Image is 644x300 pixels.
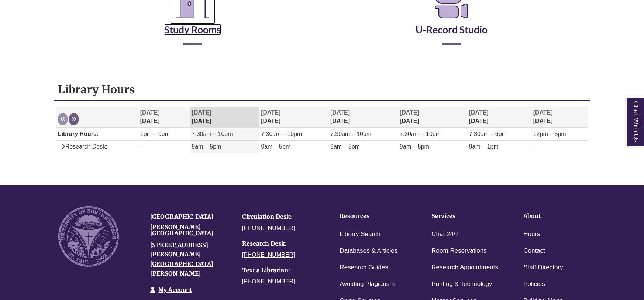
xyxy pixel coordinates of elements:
[398,107,467,128] th: [DATE]
[54,174,590,177] div: Libchat
[164,5,221,35] a: Study Rooms
[140,109,160,116] span: [DATE]
[400,143,429,150] span: 9am – 5pm
[340,279,395,290] a: Avoiding Plagiarism
[259,107,328,128] th: [DATE]
[150,241,213,277] a: [STREET_ADDRESS][PERSON_NAME][GEOGRAPHIC_DATA][PERSON_NAME]
[523,229,540,240] a: Hours
[469,143,499,150] span: 9am – 1pm
[400,131,441,137] span: 7:30am – 10pm
[431,213,500,219] h4: Services
[340,246,397,256] a: Databases & Articles
[328,107,398,128] th: [DATE]
[242,241,323,247] h4: Research Desk:
[242,214,323,220] h4: Circulation Desk:
[431,262,498,273] a: Research Appointments
[58,113,68,125] button: Previous week
[523,279,545,290] a: Policies
[340,262,388,273] a: Research Guides
[58,143,107,150] span: Research Desk:
[531,107,588,128] th: [DATE]
[190,107,259,128] th: [DATE]
[261,109,280,116] span: [DATE]
[533,143,537,150] span: –
[330,143,360,150] span: 9am – 5pm
[416,5,488,35] a: U-Record Studio
[242,278,295,284] a: [PHONE_NUMBER]
[467,107,531,128] th: [DATE]
[523,246,545,256] a: Contact
[340,213,409,219] h4: Resources
[400,109,419,116] span: [DATE]
[192,109,211,116] span: [DATE]
[340,229,380,240] a: Library Search
[140,131,170,137] span: 1pm – 9pm
[242,267,323,274] h4: Text a Librarian:
[150,213,213,220] a: [GEOGRAPHIC_DATA]
[140,143,144,150] span: –
[242,225,295,231] a: [PHONE_NUMBER]
[330,131,371,137] span: 7:30am – 10pm
[138,107,190,128] th: [DATE]
[469,109,489,116] span: [DATE]
[192,143,221,150] span: 9am – 5pm
[58,82,586,96] h1: Library Hours
[159,287,192,293] a: My Account
[533,109,553,116] span: [DATE]
[192,131,233,137] span: 7:30am – 10pm
[261,131,302,137] span: 7:30am – 10pm
[431,279,492,290] a: Printing & Technology
[523,262,563,273] a: Staff Directory
[56,128,138,141] td: Library Hours:
[150,224,231,237] h4: [PERSON_NAME][GEOGRAPHIC_DATA]
[523,213,592,219] h4: About
[54,79,590,166] div: Library Hours
[58,206,119,267] img: UNW seal
[431,246,486,256] a: Room Reservations
[469,131,507,137] span: 7:30am – 6pm
[242,252,295,258] a: [PHONE_NUMBER]
[431,229,459,240] a: Chat 24/7
[261,143,290,150] span: 9am – 5pm
[330,109,350,116] span: [DATE]
[533,131,566,137] span: 12pm – 5pm
[69,113,79,125] button: Next week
